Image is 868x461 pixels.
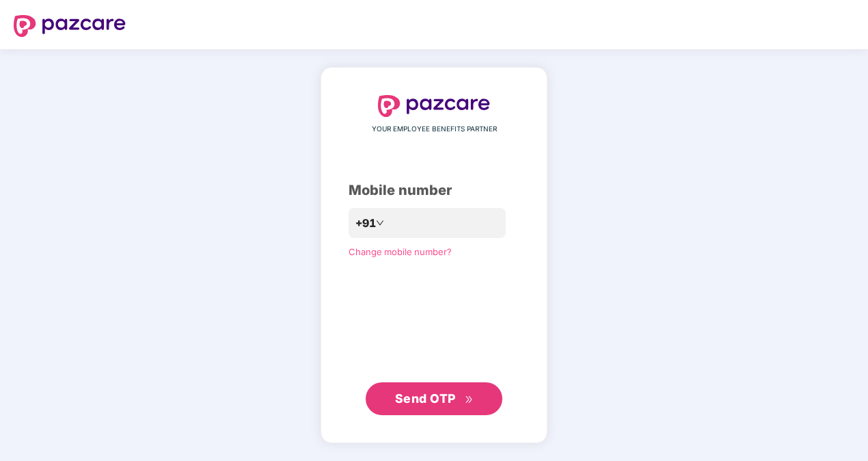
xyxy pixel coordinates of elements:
[376,219,384,227] span: down
[355,215,376,232] span: +91
[14,15,126,37] img: logo
[465,395,474,404] span: double-right
[378,95,490,117] img: logo
[372,124,497,135] span: YOUR EMPLOYEE BENEFITS PARTNER
[349,180,519,201] div: Mobile number
[366,382,502,415] button: Send OTPdouble-right
[349,246,452,257] a: Change mobile number?
[395,391,456,406] span: Send OTP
